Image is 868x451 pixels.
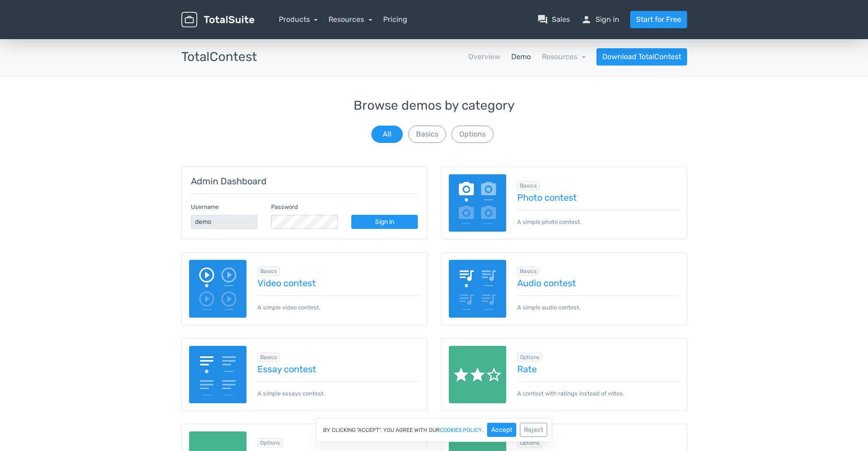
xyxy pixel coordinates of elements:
img: video-poll.png.webp [189,260,247,318]
img: image-poll.png.webp [449,174,507,232]
p: A simple video contest. [257,295,420,312]
img: essay-contest.png.webp [189,346,247,404]
a: Video contest [257,278,420,288]
label: Username [191,203,219,211]
img: rate.png.webp [449,346,507,404]
span: person [581,14,592,25]
button: All [371,126,403,143]
span: Browse all in Basics [517,267,539,276]
a: Download TotalContest [596,48,687,66]
button: Options [452,126,493,143]
a: cookies policy [440,427,482,433]
a: Essay contest [257,364,420,374]
h3: Browse demos by category [181,99,687,113]
label: Password [271,203,298,211]
a: Resources [542,52,586,61]
div: By clicking "Accept", you agree with our . [316,418,552,442]
a: Resources [329,15,372,24]
button: Reject [520,423,547,437]
a: Demo [511,51,531,62]
span: Browse all in Options [257,438,282,447]
a: question_answerSales [537,14,570,25]
img: audio-poll.png.webp [449,260,507,318]
span: Browse all in Basics [257,267,280,276]
span: Browse all in Options [517,353,542,362]
a: Products [279,15,318,24]
h5: Admin Dashboard [191,176,418,186]
a: Rate [517,364,679,374]
a: Audio contest [517,278,679,288]
p: A simple essays contest. [257,381,420,398]
a: Photo contest [517,193,679,203]
a: personSign in [581,14,619,25]
img: TotalSuite for WordPress [181,12,254,28]
a: Overview [468,51,500,62]
button: Accept [487,423,516,437]
p: A simple photo contest. [517,210,679,226]
span: Browse all in Options [517,438,542,447]
a: Sign in [351,215,418,229]
p: A simple audio contest. [517,295,679,312]
span: Browse all in Basics [257,353,280,362]
button: Basics [408,126,446,143]
h3: TotalContest [181,50,257,64]
span: question_answer [537,14,548,25]
a: Start for Free [630,11,687,28]
a: Pricing [383,14,407,25]
p: A contest with ratings instead of votes. [517,381,679,398]
span: Browse all in Basics [517,181,539,190]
